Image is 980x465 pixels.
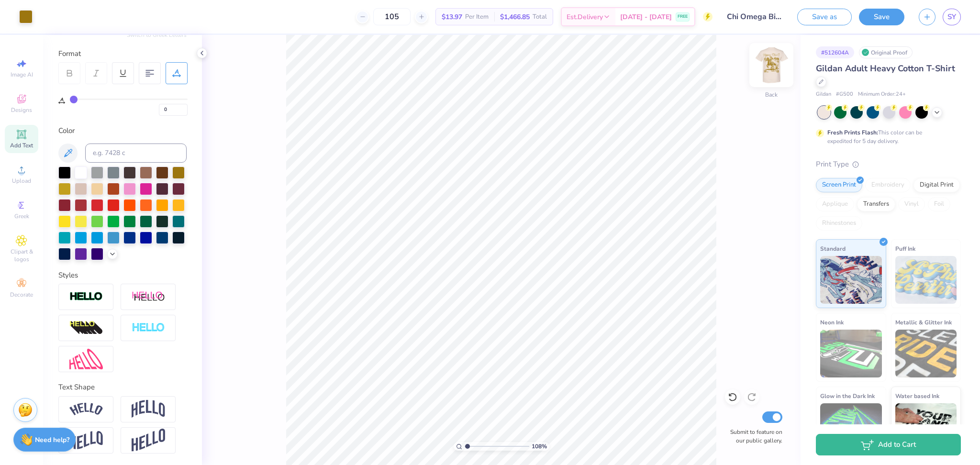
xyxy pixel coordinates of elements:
input: Untitled Design [720,7,790,26]
div: This color can be expedited for 5 day delivery. [827,128,945,145]
div: Rhinestones [816,216,862,231]
span: Metallic & Glitter Ink [895,317,952,327]
input: e.g. 7428 c [85,144,187,163]
button: Save as [797,9,852,25]
strong: Need help? [35,435,69,444]
img: Glow in the Dark Ink [820,403,882,451]
button: Add to Cart [816,434,961,455]
span: Add Text [10,142,33,149]
span: Upload [12,177,31,185]
span: Image AI [11,71,33,78]
img: Standard [820,256,882,304]
span: Water based Ink [895,391,939,401]
span: Glow in the Dark Ink [820,391,875,401]
img: Neon Ink [820,330,882,377]
div: # 512604A [816,46,854,58]
div: Vinyl [898,197,925,211]
a: SY [943,9,961,25]
img: Puff Ink [895,256,957,304]
span: Gildan Adult Heavy Cotton T-Shirt [816,63,955,74]
img: Metallic & Glitter Ink [895,330,957,377]
div: Foil [928,197,950,211]
span: Designs [11,106,32,114]
span: Standard [820,244,846,254]
img: 3d Illusion [69,321,103,336]
div: Format [58,48,188,59]
div: Screen Print [816,178,862,192]
span: Total [533,12,547,22]
span: Decorate [10,291,33,299]
img: Arch [132,400,165,418]
input: – – [373,8,411,25]
div: Original Proof [859,46,913,58]
span: 108 % [532,442,547,451]
div: Styles [58,270,187,281]
img: Arc [69,403,103,416]
img: Flag [69,431,103,450]
span: Puff Ink [895,244,915,254]
img: Shadow [132,291,165,303]
div: Digital Print [913,178,960,192]
img: Negative Space [132,322,165,333]
div: Print Type [816,159,961,170]
img: Stroke [69,291,103,302]
div: Applique [816,197,854,211]
span: Gildan [816,90,831,99]
span: Est. Delivery [567,12,603,22]
button: Save [859,9,904,25]
div: Back [765,90,778,99]
span: Neon Ink [820,317,844,327]
strong: Fresh Prints Flash: [827,129,878,136]
span: SY [947,11,956,22]
span: [DATE] - [DATE] [620,12,672,22]
label: Submit to feature on our public gallery. [725,428,782,445]
img: Back [752,46,791,84]
span: # G500 [836,90,853,99]
img: Rise [132,429,165,452]
span: FREE [678,13,688,20]
div: Text Shape [58,382,187,393]
span: Per Item [465,12,489,22]
span: Greek [14,212,29,220]
span: Clipart & logos [5,248,38,263]
span: $1,466.85 [500,12,530,22]
div: Transfers [857,197,895,211]
span: $13.97 [442,12,462,22]
div: Color [58,125,187,136]
button: Switch to Greek Letters [127,31,187,39]
img: Free Distort [69,349,103,369]
div: Embroidery [865,178,911,192]
span: Minimum Order: 24 + [858,90,906,99]
img: Water based Ink [895,403,957,451]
